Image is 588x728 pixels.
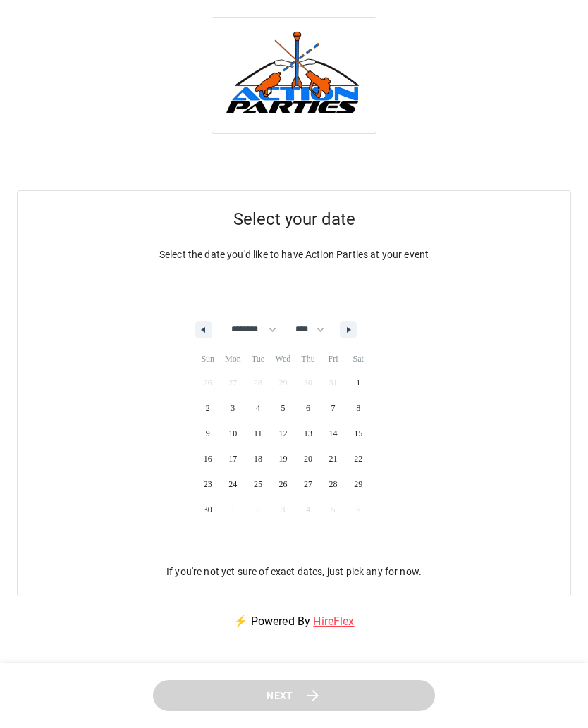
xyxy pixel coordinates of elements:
[221,347,246,370] span: Mon
[206,421,210,446] span: 9
[356,395,360,421] span: 8
[254,471,262,497] span: 25
[228,421,237,446] span: 10
[329,471,338,497] span: 28
[204,446,212,471] span: 16
[354,421,362,446] span: 15
[18,191,570,247] h5: Select your date
[295,347,321,370] span: Thu
[221,446,246,471] button: 17
[321,395,346,421] button: 7
[254,421,262,446] span: 11
[195,471,221,497] button: 23
[271,395,296,421] button: 5
[271,421,296,446] button: 12
[321,446,346,471] button: 21
[304,421,312,446] span: 13
[356,370,360,395] span: 1
[204,497,212,522] span: 30
[256,395,260,421] span: 4
[295,395,321,421] button: 6
[195,421,221,446] button: 9
[304,471,312,497] span: 27
[313,615,354,628] a: HireFlex
[281,395,285,421] span: 5
[329,446,338,471] span: 21
[195,395,221,421] button: 2
[245,446,271,471] button: 18
[206,395,210,421] span: 2
[231,395,235,421] span: 3
[306,395,310,421] span: 6
[345,421,371,446] button: 15
[329,421,338,446] span: 14
[204,471,212,497] span: 23
[221,395,246,421] button: 3
[195,347,221,370] span: Sun
[228,471,237,497] span: 24
[345,395,371,421] button: 8
[331,395,336,421] span: 7
[166,564,422,579] p: If you're not yet sure of exact dates, just pick any for now.
[245,471,271,497] button: 25
[18,247,570,261] p: Select the date you'd like to have Action Parties at your event
[278,446,287,471] span: 19
[254,446,262,471] span: 18
[245,395,271,421] button: 4
[295,471,321,497] button: 27
[354,471,362,497] span: 29
[195,497,221,522] button: 30
[345,471,371,497] button: 29
[195,446,221,471] button: 16
[295,446,321,471] button: 20
[354,446,362,471] span: 22
[216,596,371,647] p: ⚡ Powered By
[221,421,246,446] button: 10
[223,29,365,118] img: Action Parties logo
[321,347,346,370] span: Fri
[228,446,237,471] span: 17
[271,446,296,471] button: 19
[345,370,371,395] button: 1
[321,471,346,497] button: 28
[345,446,371,471] button: 22
[271,471,296,497] button: 26
[245,421,271,446] button: 11
[221,471,246,497] button: 24
[271,347,296,370] span: Wed
[304,446,312,471] span: 20
[321,421,346,446] button: 14
[295,421,321,446] button: 13
[245,347,271,370] span: Tue
[278,421,287,446] span: 12
[345,347,371,370] span: Sat
[278,471,287,497] span: 26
